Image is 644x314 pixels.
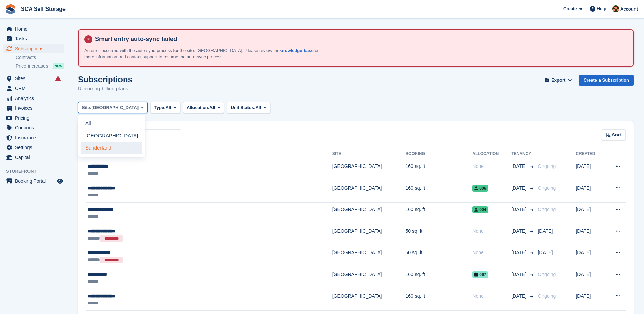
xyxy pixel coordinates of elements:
td: 160 sq. ft [405,181,472,203]
span: Settings [15,143,56,152]
a: menu [3,24,64,34]
span: 004 [472,206,488,213]
span: Tasks [15,34,56,43]
span: Sort [612,132,621,138]
h4: Smart entry auto-sync failed [92,35,628,43]
span: Ongoing [538,293,556,299]
td: [DATE] [576,181,605,203]
span: [DATE] [511,249,528,256]
div: None [472,249,511,256]
span: 006 [472,185,488,192]
th: Tenancy [511,149,535,159]
a: menu [3,93,64,103]
a: menu [3,74,64,83]
a: menu [3,44,64,53]
span: Capital [15,153,56,162]
div: NEW [53,63,64,69]
div: None [472,163,511,170]
h1: Subscriptions [78,75,132,84]
span: [DATE] [511,271,528,278]
a: menu [3,84,64,93]
a: menu [3,103,64,113]
a: menu [3,123,64,133]
span: Subscriptions [15,44,56,53]
span: Type: [154,104,166,111]
td: [GEOGRAPHIC_DATA] [332,246,406,267]
span: Allocation: [187,104,209,111]
img: Sarah Race [612,5,619,12]
td: [DATE] [576,267,605,289]
span: Sites [15,74,56,83]
span: Price increases [16,63,48,69]
a: menu [3,113,64,123]
div: None [472,293,511,300]
p: Recurring billing plans [78,85,132,93]
button: Type: All [150,102,180,113]
a: Create a Subscription [579,75,634,86]
th: Booking [405,149,472,159]
span: Booking Portal [15,176,56,186]
a: [GEOGRAPHIC_DATA] [81,130,142,142]
div: None [472,228,511,235]
span: Ongoing [538,185,556,191]
th: Created [576,149,605,159]
span: All [209,104,215,111]
span: Analytics [15,93,56,103]
span: [DATE] [511,293,528,300]
span: [DATE] [538,250,553,255]
a: menu [3,133,64,142]
th: Site [332,149,406,159]
span: Create [563,5,577,12]
a: knowledge base [279,48,313,53]
td: 160 sq. ft [405,159,472,181]
a: All [81,118,142,130]
a: menu [3,153,64,162]
span: Unit Status: [231,104,255,111]
img: stora-icon-8386f47178a22dfd0bd8f6a31ec36ba5ce8667c1dd55bd0f319d3a0aa187defe.svg [5,4,16,14]
span: Home [15,24,56,34]
button: Allocation: All [183,102,224,113]
td: [GEOGRAPHIC_DATA] [332,203,406,224]
a: menu [3,176,64,186]
td: [GEOGRAPHIC_DATA] [332,267,406,289]
span: Ongoing [538,272,556,277]
td: [DATE] [576,159,605,181]
span: CRM [15,84,56,93]
td: 160 sq. ft [405,267,472,289]
th: Allocation [472,149,511,159]
td: [DATE] [576,246,605,267]
a: menu [3,143,64,152]
span: Ongoing [538,207,556,212]
td: [DATE] [576,224,605,246]
a: Contracts [16,54,64,61]
span: [DATE] [511,206,528,213]
td: 50 sq. ft [405,224,472,246]
span: Coupons [15,123,56,133]
td: [GEOGRAPHIC_DATA] [332,289,406,311]
span: [DATE] [538,228,553,234]
a: menu [3,34,64,43]
i: Smart entry sync failures have occurred [55,76,61,81]
a: Price increases NEW [16,62,64,70]
span: Site: [82,104,91,111]
a: SCA Self Storage [18,3,68,15]
span: Account [620,6,638,13]
p: An error occurred with the auto-sync process for the site: [GEOGRAPHIC_DATA]. Please review the f... [84,47,322,60]
th: Customer [86,149,332,159]
span: [DATE] [511,163,528,170]
span: Ongoing [538,163,556,169]
a: Preview store [56,177,64,185]
td: 160 sq. ft [405,289,472,311]
td: 160 sq. ft [405,203,472,224]
span: All [255,104,261,111]
span: Invoices [15,103,56,113]
span: Insurance [15,133,56,142]
span: [DATE] [511,185,528,192]
button: Export [544,75,573,86]
td: [GEOGRAPHIC_DATA] [332,224,406,246]
span: Storefront [6,168,68,175]
span: Export [551,77,565,84]
td: 50 sq. ft [405,246,472,267]
td: [GEOGRAPHIC_DATA] [332,181,406,203]
a: Sunderland [81,142,142,154]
